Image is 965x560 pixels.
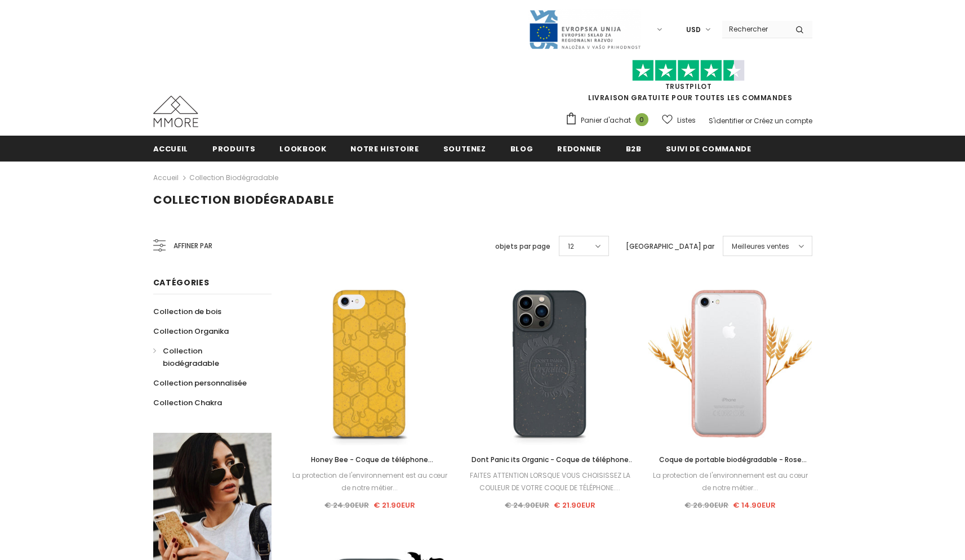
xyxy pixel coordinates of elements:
a: Collection personnalisée [153,373,247,393]
span: Collection de bois [153,306,221,317]
img: Javni Razpis [528,9,641,50]
span: Collection personnalisée [153,378,247,388]
a: Collection Organika [153,321,229,341]
span: soutenez [443,144,486,154]
span: Collection biodégradable [153,192,334,208]
span: Panier d'achat [581,115,631,126]
a: Redonner [557,136,601,161]
img: Cas MMORE [153,96,198,127]
span: LIVRAISON GRATUITE POUR TOUTES LES COMMANDES [565,65,812,102]
a: Produits [212,136,255,161]
a: Collection biodégradable [153,341,259,373]
span: Collection Organika [153,326,229,337]
a: Blog [510,136,533,161]
span: Notre histoire [350,144,419,154]
img: Faites confiance aux étoiles pilotes [632,60,745,82]
a: Suivi de commande [666,136,751,161]
span: B2B [626,144,642,154]
span: Redonner [557,144,601,154]
a: soutenez [443,136,486,161]
span: € 24.90EUR [324,500,369,510]
span: Lookbook [279,144,326,154]
span: € 24.90EUR [505,500,549,510]
span: € 21.90EUR [373,500,415,510]
input: Search Site [722,21,787,37]
a: Créez un compte [754,116,812,126]
span: 0 [635,113,648,126]
a: Listes [662,110,696,130]
span: € 14.90EUR [733,500,776,510]
div: La protection de l'environnement est au cœur de notre métier... [288,469,452,494]
span: Accueil [153,144,189,154]
span: Produits [212,144,255,154]
a: Honey Bee - Coque de téléphone biodégradable - Jaune, Orange et Noir [288,454,452,466]
span: USD [686,24,701,35]
span: Honey Bee - Coque de téléphone biodégradable - Jaune, Orange et Noir [303,455,436,477]
a: Accueil [153,136,189,161]
div: La protection de l'environnement est au cœur de notre métier... [648,469,812,494]
a: Dont Panic its Organic - Coque de téléphone biodégradable [468,454,632,466]
a: TrustPilot [665,82,712,91]
a: Collection de bois [153,302,221,321]
span: Dont Panic its Organic - Coque de téléphone biodégradable [472,455,634,477]
span: Blog [510,144,533,154]
a: S'identifier [709,116,744,126]
a: Coque de portable biodégradable - Rose transparent [648,454,812,466]
label: [GEOGRAPHIC_DATA] par [626,241,714,252]
span: Coque de portable biodégradable - Rose transparent [659,455,807,477]
span: Collection biodégradable [163,346,219,369]
span: Affiner par [174,240,212,252]
span: Collection Chakra [153,397,222,408]
span: 12 [568,241,574,252]
a: B2B [626,136,642,161]
span: Suivi de commande [666,144,751,154]
a: Panier d'achat 0 [565,112,654,129]
span: or [745,116,752,126]
label: objets par page [495,241,550,252]
span: € 26.90EUR [684,500,728,510]
a: Collection Chakra [153,393,222,413]
span: € 21.90EUR [554,500,595,510]
span: Meilleures ventes [732,241,789,252]
a: Javni Razpis [528,24,641,34]
a: Notre histoire [350,136,419,161]
a: Collection biodégradable [189,173,278,182]
a: Lookbook [279,136,326,161]
a: Accueil [153,171,179,185]
div: FAITES ATTENTION LORSQUE VOUS CHOISISSEZ LA COULEUR DE VOTRE COQUE DE TÉLÉPHONE.... [468,469,632,494]
span: Catégories [153,277,210,288]
span: Listes [677,115,696,126]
